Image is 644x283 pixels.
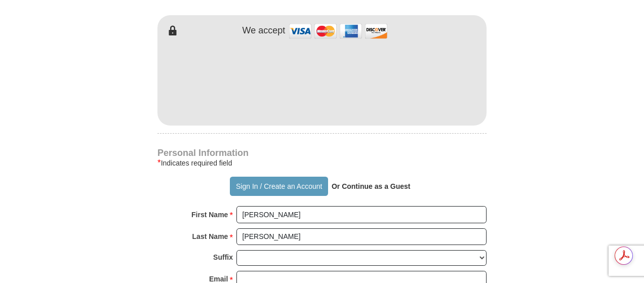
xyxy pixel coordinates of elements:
div: Indicates required field [157,157,487,169]
img: credit cards accepted [288,20,389,42]
h4: Personal Information [157,149,487,157]
strong: Or Continue as a Guest [332,182,411,190]
button: Sign In / Create an Account [230,177,328,196]
strong: First Name [191,208,228,222]
strong: Last Name [192,229,228,244]
strong: Suffix [213,250,233,264]
h4: We accept [243,25,286,36]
